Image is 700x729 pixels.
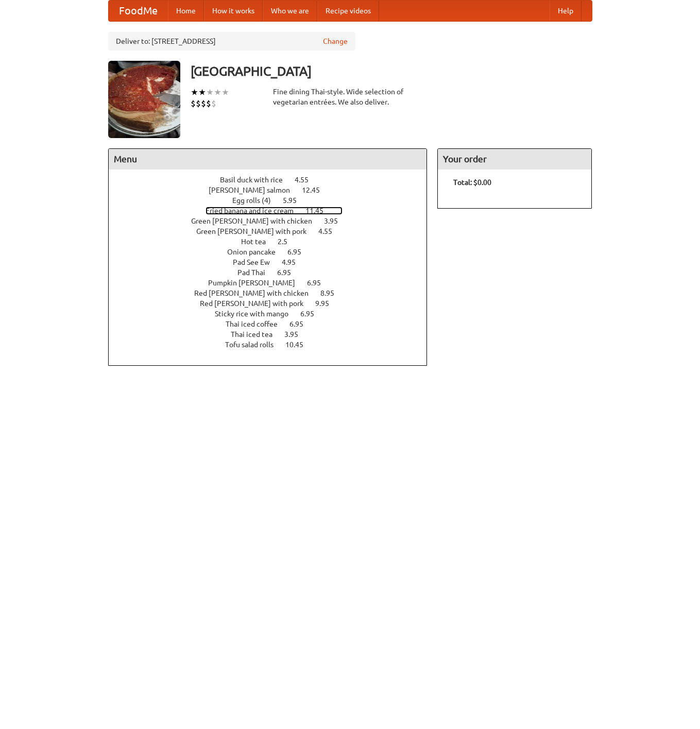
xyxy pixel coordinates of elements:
li: ★ [198,87,206,98]
img: angular.jpg [108,61,180,138]
a: Basil duck with rice 4.55 [220,176,328,184]
span: 9.95 [315,299,339,308]
span: [PERSON_NAME] salmon [209,186,300,194]
span: Green [PERSON_NAME] with chicken [191,217,322,225]
li: ★ [206,87,214,98]
span: Tofu salad rolls [225,341,284,349]
a: Pad See Ew 4.95 [233,258,315,266]
a: Fried banana and ice cream 11.45 [206,207,343,215]
a: Hot tea 2.5 [241,238,306,246]
span: Basil duck with rice [220,176,293,184]
span: 11.45 [305,207,334,215]
a: Help [550,1,582,21]
li: $ [206,98,211,109]
a: Recipe videos [317,1,379,21]
span: 5.95 [283,196,307,205]
span: 8.95 [320,289,345,297]
a: Change [323,36,348,46]
a: Pumpkin [PERSON_NAME] 6.95 [208,279,340,287]
span: Pad Thai [237,268,276,277]
a: Onion pancake 6.95 [227,248,320,256]
li: ★ [214,87,221,98]
a: [PERSON_NAME] salmon 12.45 [209,186,339,194]
a: Egg rolls (4) 5.95 [232,196,316,205]
span: 6.95 [300,310,325,318]
span: 6.95 [287,248,312,256]
span: Hot tea [241,238,276,246]
span: 2.5 [278,238,298,246]
a: Green [PERSON_NAME] with chicken 3.95 [191,217,357,225]
b: Total: $0.00 [453,178,491,187]
a: FoodMe [109,1,168,21]
a: Red [PERSON_NAME] with pork 9.95 [200,299,348,308]
a: Home [168,1,204,21]
span: Red [PERSON_NAME] with pork [200,299,314,308]
a: Thai iced coffee 6.95 [226,320,322,328]
li: ★ [191,87,198,98]
a: Sticky rice with mango 6.95 [215,310,333,318]
h4: Menu [109,149,427,169]
span: Thai iced tea [231,330,283,338]
span: Green [PERSON_NAME] with pork [196,227,317,235]
a: Pad Thai 6.95 [237,268,310,277]
span: 4.55 [295,176,319,184]
span: Sticky rice with mango [215,310,299,318]
a: Tofu salad rolls 10.45 [225,341,322,349]
span: Pumpkin [PERSON_NAME] [208,279,305,287]
span: 6.95 [277,268,301,277]
h3: [GEOGRAPHIC_DATA] [191,61,592,81]
span: Onion pancake [227,248,286,256]
div: Deliver to: [STREET_ADDRESS] [108,32,355,50]
a: How it works [204,1,263,21]
span: Egg rolls (4) [232,196,281,205]
span: 3.95 [324,217,348,225]
span: 6.95 [289,320,314,328]
div: Fine dining Thai-style. Wide selection of vegetarian entrées. We also deliver. [273,87,428,107]
span: 4.55 [318,227,343,235]
li: $ [196,98,201,109]
h4: Your order [438,149,591,169]
a: Who we are [263,1,317,21]
a: Thai iced tea 3.95 [231,330,317,338]
li: $ [201,98,206,109]
li: $ [191,98,196,109]
span: 10.45 [285,341,314,349]
a: Red [PERSON_NAME] with chicken 8.95 [194,289,353,297]
span: Pad See Ew [233,258,280,266]
span: Red [PERSON_NAME] with chicken [194,289,319,297]
a: Green [PERSON_NAME] with pork 4.55 [196,227,351,235]
li: ★ [221,87,229,98]
span: 3.95 [284,330,309,338]
li: $ [211,98,216,109]
span: 6.95 [307,279,331,287]
span: Thai iced coffee [226,320,288,328]
span: 4.95 [282,258,306,266]
span: 12.45 [302,186,330,194]
span: Fried banana and ice cream [206,207,304,215]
